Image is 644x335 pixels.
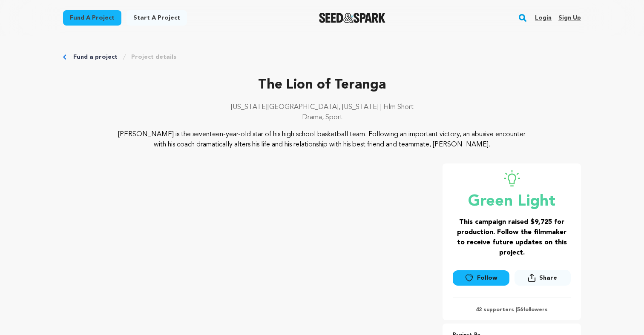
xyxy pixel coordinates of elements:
[319,13,386,23] a: Seed&Spark Homepage
[115,129,529,150] p: [PERSON_NAME] is the seventeen-year-old star of his high school basketball team. Following an imp...
[319,13,386,23] img: Seed&Spark Logo Dark Mode
[515,270,571,286] button: Share
[63,10,121,26] a: Fund a project
[63,102,581,112] p: [US_STATE][GEOGRAPHIC_DATA], [US_STATE] | Film Short
[558,11,581,25] a: Sign up
[515,270,571,289] span: Share
[63,75,581,95] p: The Lion of Teranga
[453,217,571,258] h3: This campaign raised $9,725 for production. Follow the filmmaker to receive future updates on thi...
[453,306,571,313] p: 42 supporters | followers
[517,307,523,312] span: 56
[131,53,176,61] a: Project details
[63,112,581,123] p: Drama, Sport
[453,193,571,210] p: Green Light
[539,274,557,282] span: Share
[453,270,509,286] a: Follow
[73,53,118,61] a: Fund a project
[63,53,581,61] div: Breadcrumb
[126,10,187,26] a: Start a project
[535,11,552,25] a: Login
